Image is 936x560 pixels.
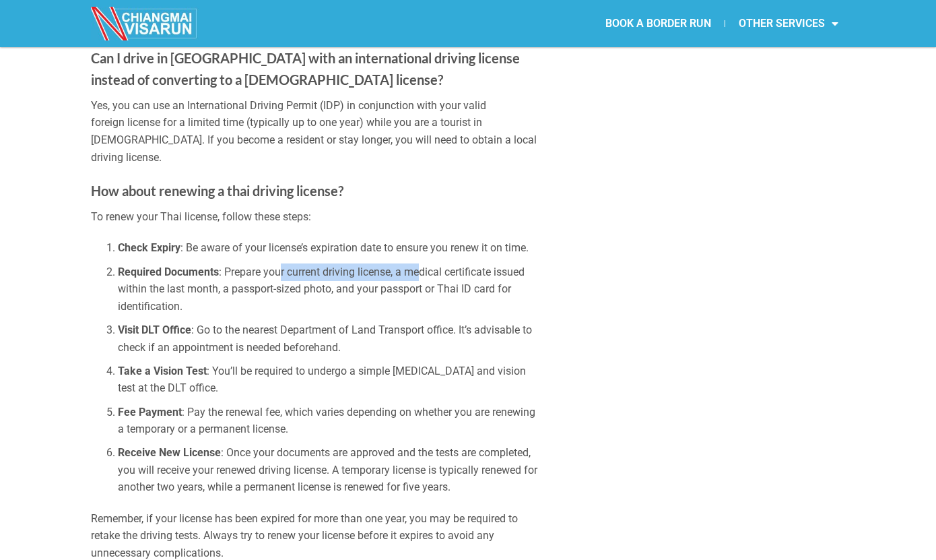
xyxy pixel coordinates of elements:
li: : Go to the nearest Department of Land Transport office. It’s advisable to check if an appointmen... [118,321,538,356]
nav: Menu [468,8,852,39]
strong: Fee Payment [118,406,182,418]
strong: Can I drive in [GEOGRAPHIC_DATA] with an international driving license instead of converting to a... [91,50,520,88]
a: OTHER SERVICES [725,8,852,39]
strong: Visit DLT Office [118,323,191,336]
p: Yes, you can use an International Driving Permit (IDP) in conjunction with your valid foreign lic... [91,97,538,166]
li: : Pay the renewal fee, which varies depending on whether you are renewing a temporary or a perman... [118,404,538,438]
strong: Required Documents [118,266,219,278]
li: : You’ll be required to undergo a simple [MEDICAL_DATA] and vision test at the DLT office. [118,363,538,397]
a: BOOK A BORDER RUN [592,8,725,39]
li: : Once your documents are approved and the tests are completed, you will receive your renewed dri... [118,444,538,496]
p: To renew your Thai license, follow these steps: [91,208,538,226]
li: : Be aware of your license’s expiration date to ensure you renew it on time. [118,239,538,257]
strong: How about renewing a thai driving license? [91,183,343,199]
strong: Take a Vision Test [118,365,207,377]
li: : Prepare your current driving license, a medical certificate issued within the last month, a pas... [118,263,538,315]
strong: Receive New License [118,446,221,459]
strong: Check Expiry [118,241,180,254]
